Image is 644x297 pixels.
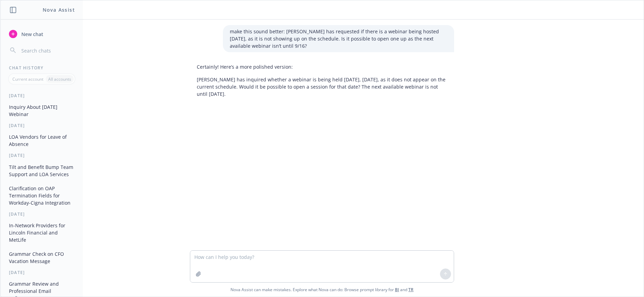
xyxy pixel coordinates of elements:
div: Chat History [1,65,83,71]
div: [DATE] [1,93,83,99]
p: All accounts [48,76,71,82]
button: LOA Vendors for Leave of Absence [6,131,77,150]
a: TR [408,287,414,293]
a: BI [395,287,399,293]
p: make this sound better: [PERSON_NAME] has requested if there is a webinar being hosted [DATE], as... [230,28,447,49]
input: Search chats [20,46,75,55]
button: In-Network Providers for Lincoln Financial and MetLife [6,220,77,245]
button: Inquiry About [DATE] Webinar [6,101,77,120]
div: [DATE] [1,123,83,128]
p: Current account [12,76,43,82]
div: [DATE] [1,211,83,217]
div: [DATE] [1,152,83,158]
p: Certainly! Here’s a more polished version: [197,63,447,70]
h1: Nova Assist [43,6,75,13]
button: Tilt and Benefit Bump Team Support and LOA Services [6,161,77,180]
button: New chat [6,28,77,40]
span: Nova Assist can make mistakes. Explore what Nova can do: Browse prompt library for and [3,283,641,297]
span: New chat [20,31,43,38]
button: Grammar Check on CFO Vacation Message [6,248,77,267]
p: [PERSON_NAME] has inquired whether a webinar is being held [DATE], [DATE], as it does not appear ... [197,76,447,98]
button: Clarification on OAP Termination Fields for Workday-Cigna Integration [6,183,77,208]
div: [DATE] [1,270,83,275]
